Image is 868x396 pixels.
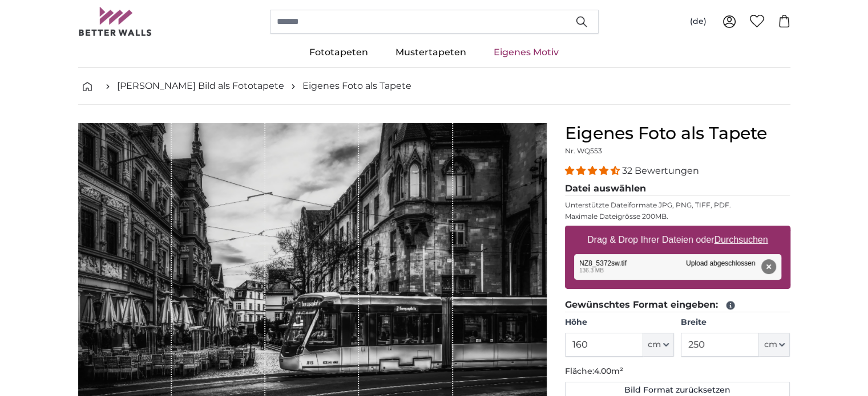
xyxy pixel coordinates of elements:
[565,146,602,155] span: Nr. WQ553
[714,235,768,244] u: Durchsuchen
[583,228,773,251] label: Drag & Drop Ihrer Dateien oder
[764,339,777,350] span: cm
[565,165,622,176] span: 4.31 stars
[759,333,790,357] button: cm
[622,165,699,176] span: 32 Bewertungen
[78,68,790,105] nav: breadcrumbs
[565,298,790,312] legend: Gewünschtes Format eingeben:
[565,123,790,144] h1: Eigenes Foto als Tapete
[681,317,790,328] label: Breite
[565,212,790,221] p: Maximale Dateigrösse 200MB.
[681,11,716,32] button: (de)
[648,339,661,350] span: cm
[480,38,572,67] a: Eigenes Motiv
[565,317,674,328] label: Höhe
[296,38,382,67] a: Fototapeten
[643,333,674,357] button: cm
[594,366,623,376] span: 4.00m²
[117,79,284,93] a: [PERSON_NAME] Bild als Fototapete
[565,182,790,196] legend: Datei auswählen
[565,201,790,210] p: Unterstützte Dateiformate JPG, PNG, TIFF, PDF.
[565,366,790,377] p: Fläche:
[302,79,411,93] a: Eigenes Foto als Tapete
[382,38,480,67] a: Mustertapeten
[78,7,152,36] img: Betterwalls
